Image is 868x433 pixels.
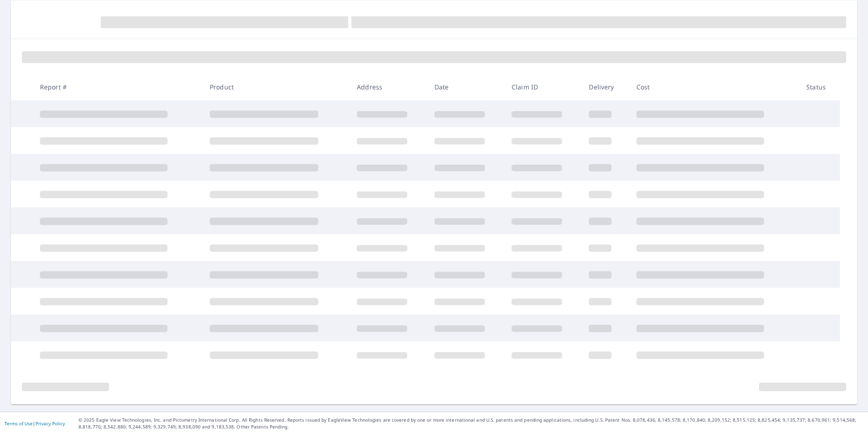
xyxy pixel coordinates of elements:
[33,74,202,100] th: Report #
[5,421,65,426] p: |
[202,74,350,100] th: Product
[582,74,629,100] th: Delivery
[79,417,863,430] p: © 2025 Eagle View Technologies, Inc. and Pictometry International Corp. All Rights Reserved. Repo...
[5,420,33,427] a: Terms of Use
[427,74,504,100] th: Date
[799,74,840,100] th: Status
[504,74,582,100] th: Claim ID
[35,420,65,427] a: Privacy Policy
[350,74,427,100] th: Address
[629,74,799,100] th: Cost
